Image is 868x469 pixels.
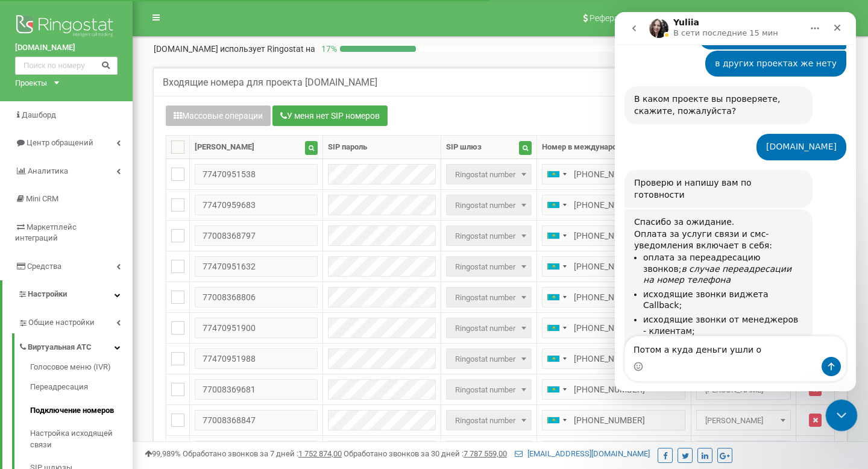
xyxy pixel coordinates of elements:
span: Сергей Астана [696,441,791,461]
a: Общие настройки [18,309,133,333]
div: Спасибо за ожидание. Оплата за услуги связи и смс-уведомления включает в себя: [19,204,188,240]
li: оплата за переадресацию звонков; [28,240,188,274]
span: использует Ringostat на [220,44,315,54]
span: Ringostat number [446,318,532,338]
h5: Входящие номера для проекта [DOMAIN_NAME] [163,77,377,88]
li: исходящие звонки виджета Callback; [28,277,188,299]
span: Ringostat number [450,289,527,306]
button: Средство выбора эмодзи [19,350,28,359]
a: Переадресация [30,376,133,399]
u: 1 752 874,00 [298,449,342,458]
span: Настройки [28,289,67,298]
p: [DOMAIN_NAME] [154,43,315,55]
a: Голосовое меню (IVR) [30,362,133,376]
i: в случае переадресации на номер телефона [28,252,177,273]
button: Массовые операции [166,105,271,126]
input: 8 (771) 000 9998 [542,348,685,369]
input: 8 (771) 000 9998 [542,410,685,430]
a: [EMAIL_ADDRESS][DOMAIN_NAME] [515,449,650,458]
span: Ringostat number [450,382,527,398]
textarea: Ваше сообщение... [10,324,231,345]
span: Ringostat number [450,228,527,245]
div: Номер в международном формате [542,142,671,153]
span: Аналитика [28,166,68,175]
u: 7 787 559,00 [464,449,507,458]
a: Виртуальная АТС [18,333,133,358]
span: Ringostat number [450,197,527,214]
span: Mini CRM [26,194,58,203]
div: Telephone country code [542,165,570,184]
div: Telephone country code [542,195,570,215]
span: Ringostat number [450,412,527,429]
input: 8 (771) 000 9998 [542,164,685,184]
span: Маркетплейс интеграций [15,222,77,243]
a: Настройка исходящей связи [30,422,133,456]
span: Ringostat number [450,351,527,368]
button: У меня нет SIP номеров [272,105,388,126]
input: Поиск по номеру [15,57,118,75]
th: SIP пароль [323,136,441,159]
li: исходящие звонки от менеджеров - клиентам; В проекте [DOMAIN_NAME] не подключен коллбек. Проверил... [28,302,188,448]
span: Средства [27,262,61,271]
input: 8 (771) 000 9998 [542,225,685,246]
span: Ringostat number [446,441,532,461]
span: Ringostat number [446,348,532,369]
span: Ringostat number [446,287,532,307]
span: Ringostat number [446,195,532,215]
iframe: Intercom live chat [826,400,858,432]
span: Обработано звонков за 30 дней : [344,449,507,458]
span: Сергей Астана [696,410,791,430]
span: Ringostat number [446,410,532,430]
span: Ringostat number [446,225,532,246]
span: Реферальная программа [590,13,690,23]
span: Ringostat number [446,256,532,277]
div: Telephone country code [542,411,570,430]
input: 8 (771) 000 9998 [542,195,685,215]
input: 8 (771) 000 9998 [542,256,685,277]
span: Сергей Астана [700,412,787,429]
span: Дашборд [22,110,56,119]
span: Виртуальная АТС [28,342,92,353]
input: 8 (771) 000 9998 [542,441,685,461]
span: Ringostat number [450,259,527,275]
span: Ringostat number [450,166,527,183]
div: [PERSON_NAME] [195,142,254,153]
button: Отправить сообщение… [207,345,226,364]
div: Telephone country code [542,257,570,276]
span: Центр обращений [27,138,93,147]
div: Telephone country code [542,288,570,307]
a: Настройки [2,280,133,309]
a: Подключение номеров [30,399,133,423]
span: Ringostat number [450,320,527,337]
div: Спасибо за ожидание.Оплата за услуги связи и смс-уведомления включает в себя:оплата за переадреса... [10,197,198,455]
div: Telephone country code [542,349,570,368]
span: 99,989% [145,449,181,458]
span: Обработано звонков за 7 дней : [183,449,342,458]
div: Telephone country code [542,318,570,338]
span: Общие настройки [28,317,95,329]
div: SIP шлюз [446,142,482,153]
a: [DOMAIN_NAME] [15,42,118,54]
input: 8 (771) 000 9998 [542,287,685,307]
img: Ringostat logo [15,12,118,42]
p: 17 % [315,43,340,55]
span: Ringostat number [446,379,532,400]
div: Проекты [15,78,47,89]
